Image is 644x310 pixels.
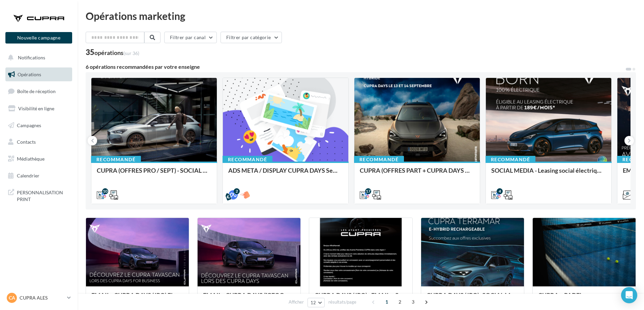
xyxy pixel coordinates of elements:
div: 17 [365,188,371,194]
a: Contacts [4,135,74,149]
a: Calendrier [4,169,74,183]
span: Contacts [17,139,36,145]
span: Afficher [289,299,304,305]
div: 35 [86,49,139,56]
span: Médiathèque [17,156,45,162]
div: 10 [102,188,108,194]
div: EMAIL - CUPRA DAYS ([GEOGRAPHIC_DATA]) Private Générique [203,292,295,305]
a: Opérations [4,67,74,82]
div: CUPRA (OFFRES PART + CUPRA DAYS / SEPT) - SOCIAL MEDIA [360,167,474,180]
div: CUPRA DAYS (JPO) - EMAIL + SMS [315,292,407,305]
a: Campagnes [4,118,74,133]
a: Médiathèque [4,152,74,166]
div: Recommandé [354,156,404,163]
div: ADS META / DISPLAY CUPRA DAYS Septembre 2025 [228,167,343,180]
button: Filtrer par catégorie [221,32,282,43]
a: CA CUPRA ALES [5,291,72,304]
span: Visibilité en ligne [18,106,54,111]
div: Recommandé [223,156,272,163]
span: Boîte de réception [17,88,56,94]
span: 3 [408,297,418,307]
div: 2 [234,188,240,194]
span: Opérations [18,72,41,77]
span: Notifications [18,55,45,60]
span: résultats/page [328,299,356,305]
span: CA [9,294,15,301]
span: 1 [381,297,392,307]
div: 6 opérations recommandées par votre enseigne [86,64,625,69]
span: Campagnes [17,122,41,128]
div: EMAIL - CUPRA DAYS (JPO) Fleet Générique [91,292,183,305]
span: 2 [394,297,405,307]
span: (sur 36) [123,50,139,56]
span: PERSONNALISATION PRINT [17,188,69,202]
a: Boîte de réception [4,84,74,98]
div: opérations [94,50,139,56]
button: Nouvelle campagne [5,32,72,44]
div: 4 [497,188,503,194]
span: 12 [311,300,316,305]
button: Notifications [4,51,71,65]
a: Visibilité en ligne [4,102,74,116]
div: Opérations marketing [86,11,636,21]
button: 12 [308,298,325,307]
a: PERSONNALISATION PRINT [4,185,74,205]
div: Open Intercom Messenger [621,287,637,303]
p: CUPRA ALES [20,294,64,301]
button: Filtrer par canal [164,32,217,43]
div: Recommandé [91,156,141,163]
div: SOCIAL MEDIA - Leasing social électrique - CUPRA Born [491,167,606,180]
div: Recommandé [486,156,535,163]
span: Calendrier [17,173,39,178]
div: CUPRA (OFFRES PRO / SEPT) - SOCIAL MEDIA [97,167,211,180]
div: CUPRA DAYS (JPO)- SOCIAL MEDIA [427,292,519,305]
div: CUPRA x PADEL [538,292,630,305]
